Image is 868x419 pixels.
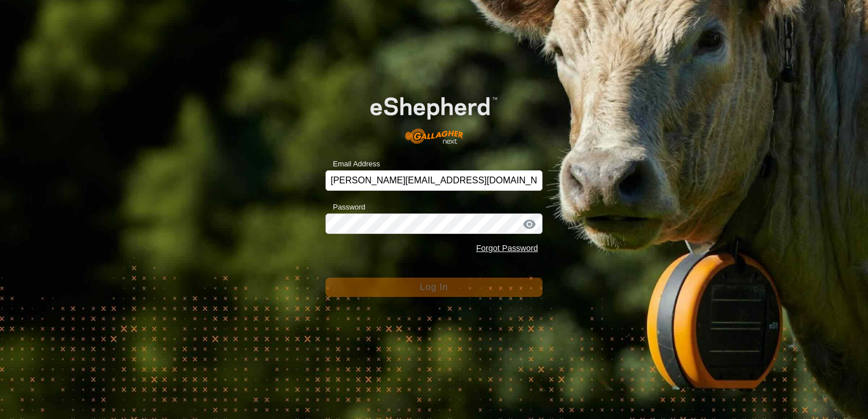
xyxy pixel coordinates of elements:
[420,282,448,292] span: Log In
[476,244,538,253] a: Forgot Password
[325,278,542,297] button: Log In
[325,170,542,191] input: Email Address
[325,202,365,213] label: Password
[325,158,380,170] label: Email Address
[347,79,521,153] img: E-shepherd Logo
